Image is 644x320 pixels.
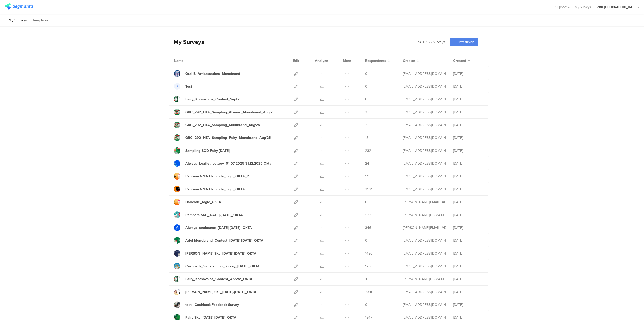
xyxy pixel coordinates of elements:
[169,38,204,46] div: My Surveys
[403,212,446,218] div: skora.es@pg.com
[403,110,446,115] div: gheorghe.a.4@pg.com
[453,58,470,63] button: Created
[453,238,483,243] div: [DATE]
[403,187,446,192] div: baroutis.db@pg.com
[403,58,419,63] button: Creator
[403,84,446,89] div: support@segmanta.com
[185,84,192,89] div: Test
[403,302,446,307] div: baroutis.db@pg.com
[453,110,483,115] div: [DATE]
[185,251,256,256] div: Gillette SKL_24April25-07May25_OKTA
[365,187,372,192] span: 3521
[365,289,373,295] span: 2340
[403,264,446,269] div: baroutis.db@pg.com
[291,54,301,67] div: Edit
[185,148,230,153] div: Sampling SOD Fairy Aug'25
[174,173,249,180] a: Pantene VMA Haircode_logic_OKTA_2
[365,212,373,218] span: 1590
[365,122,367,128] span: 2
[365,238,367,243] span: 0
[342,54,352,67] div: More
[174,186,245,192] a: Pantene VMA Haircode_logic_OKTA
[453,264,483,269] div: [DATE]
[365,71,367,76] span: 0
[422,39,425,45] span: |
[403,225,446,230] div: arvanitis.a@pg.com
[403,251,446,256] div: baroutis.db@pg.com
[426,39,445,45] span: 465 Surveys
[5,3,33,10] img: segmanta logo
[403,97,446,102] div: betbeder.mb@pg.com
[365,110,367,115] span: 3
[365,161,369,166] span: 24
[174,224,252,231] a: Always_seakoume_[DATE]-[DATE]_OKTA
[174,109,275,115] a: GRC_292_HTA_Sampling_Always_Monobrand_Aug'25
[185,122,260,128] div: GRC_292_HTA_Sampling_Multibrand_Aug'25
[453,199,483,205] div: [DATE]
[453,84,483,89] div: [DATE]
[453,276,483,282] div: [DATE]
[453,161,483,166] div: [DATE]
[185,199,221,205] div: Haircode_logic_OKTA
[365,97,367,102] span: 0
[453,71,483,76] div: [DATE]
[453,212,483,218] div: [DATE]
[174,301,239,308] a: test - Cashback Feedback Survey
[314,54,329,67] div: Analyze
[453,302,483,307] div: [DATE]
[174,199,221,205] a: Haircode_logic_OKTA
[453,187,483,192] div: [DATE]
[365,135,368,140] span: 18
[185,264,260,269] div: Cashback_Satisfaction_Survey_07April25_OKTA
[365,148,371,153] span: 232
[453,225,483,230] div: [DATE]
[365,58,386,63] span: Respondents
[453,289,483,295] div: [DATE]
[185,97,242,102] div: Fairy_Kotsovolos_Contest_Sept25
[453,251,483,256] div: [DATE]
[185,110,275,115] div: GRC_292_HTA_Sampling_Always_Monobrand_Aug'25
[174,147,230,154] a: Sampling SOD Fairy [DATE]
[403,122,446,128] div: gheorghe.a.4@pg.com
[185,71,240,76] div: Oral-B_Ambassadors_Monobrand
[174,134,271,141] a: GRC_292_HTA_Sampling_Fairy_Monobrand_Aug'25
[174,83,192,90] a: Test
[185,161,271,166] div: Always_Leaflet_Lottery_01.07.2025-31.12.2025-Okta
[185,302,239,307] div: test - Cashback Feedback Survey
[365,58,390,63] button: Respondents
[185,225,252,230] div: Always_seakoume_03May25-30June25_OKTA
[174,160,271,167] a: Always_Leaflet_Lottery_01.07.2025-31.12.2025-Okta
[185,187,245,192] div: Pantene VMA Haircode_logic_OKTA
[403,276,446,282] div: skora.es@pg.com
[453,135,483,140] div: [DATE]
[365,264,373,269] span: 1230
[365,199,367,205] span: 0
[403,174,446,179] div: baroutis.db@pg.com
[174,70,240,77] a: Oral-B_Ambassadors_Monobrand
[185,276,252,282] div: Fairy_Kotsovolos_Contest_Apr25'_OKTA
[365,251,372,256] span: 1486
[174,237,263,244] a: Ariel Monobrand_Contest_[DATE]-[DATE]_OKTA
[174,250,256,257] a: [PERSON_NAME] SKL_[DATE]-[DATE]_OKTA
[365,174,369,179] span: 59
[453,122,483,128] div: [DATE]
[453,97,483,102] div: [DATE]
[403,161,446,166] div: betbeder.mb@pg.com
[403,148,446,153] div: gheorghe.a.4@pg.com
[6,15,29,26] li: My Surveys
[555,5,567,9] span: Support
[453,148,483,153] div: [DATE]
[403,71,446,76] div: nikolopoulos.j@pg.com
[30,15,51,26] li: Templates
[174,122,260,128] a: GRC_292_HTA_Sampling_Multibrand_Aug'25
[403,135,446,140] div: gheorghe.a.4@pg.com
[185,174,249,179] div: Pantene VMA Haircode_logic_OKTA_2
[403,289,446,295] div: baroutis.db@pg.com
[185,238,263,243] div: Ariel Monobrand_Contest_01May25-31May25_OKTA
[365,276,367,282] span: 4
[403,58,415,63] span: Creator
[453,174,483,179] div: [DATE]
[174,263,260,269] a: Cashback_Satisfaction_Survey_[DATE]_OKTA
[596,5,636,9] div: JoltX [GEOGRAPHIC_DATA]
[453,58,466,63] span: Created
